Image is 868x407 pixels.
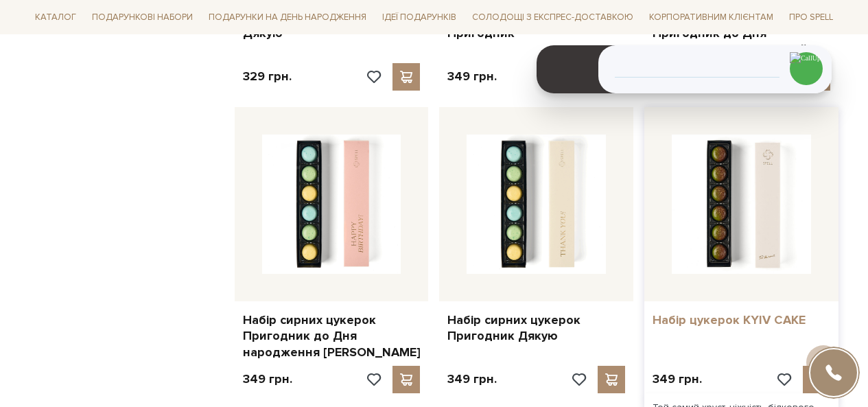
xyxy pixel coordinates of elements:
span: Подарункові набори [86,7,198,28]
a: Корпоративним клієнтам [644,5,779,29]
p: 349 грн. [243,371,292,387]
span: Про Spell [784,7,838,28]
p: 349 грн. [653,371,702,387]
a: Набір цукерок KYIV CAKE [653,312,830,328]
p: 329 грн. [243,69,292,84]
span: Ідеї подарунків [377,7,462,28]
a: Набір сирних цукерок Пригодник Дякую [447,312,625,345]
span: Каталог [30,7,82,28]
p: 349 грн. [447,69,497,84]
p: 349 грн. [447,371,497,387]
span: Подарунки на День народження [203,7,372,28]
a: Набір сирних цукерок Пригодник до Дня народження [PERSON_NAME] [243,312,421,360]
a: Солодощі з експрес-доставкою [467,5,639,29]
